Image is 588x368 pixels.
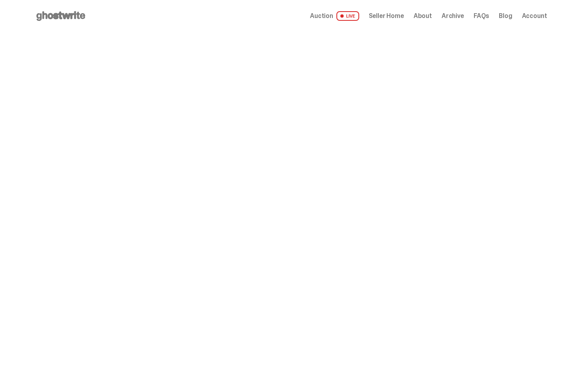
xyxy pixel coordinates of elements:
[369,13,404,19] a: Seller Home
[414,13,432,19] a: About
[442,13,464,19] a: Archive
[499,13,512,19] a: Blog
[310,13,333,19] span: Auction
[522,13,547,19] a: Account
[474,13,489,19] a: FAQs
[336,11,359,21] span: LIVE
[310,11,359,21] a: Auction LIVE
